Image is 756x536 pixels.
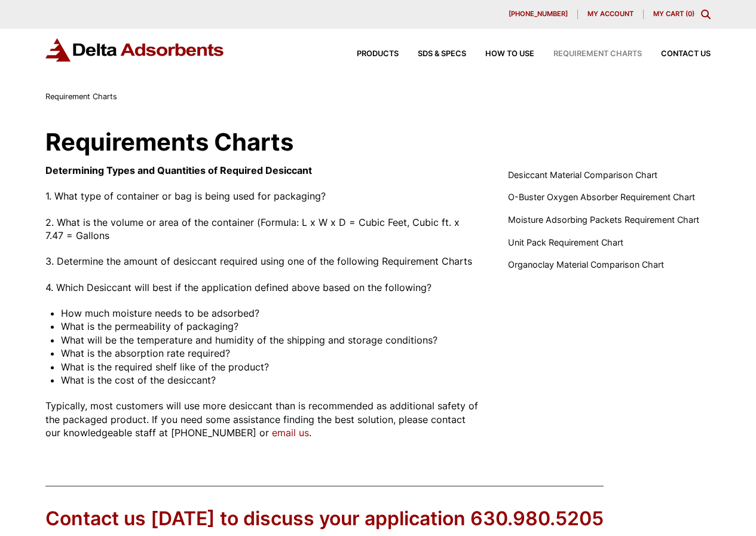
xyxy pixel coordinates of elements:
span: [PHONE_NUMBER] [509,11,568,17]
a: How to Use [466,50,534,58]
h1: Requirements Charts [45,130,711,154]
strong: Determining Types and Quantities of Required Desiccant [45,164,312,176]
div: Contact us [DATE] to discuss your application 630.980.5205 [45,506,604,532]
span: My account [587,11,633,17]
a: Organoclay Material Comparison Chart [508,258,664,271]
div: Toggle Modal Content [701,10,711,19]
a: Contact Us [642,50,711,58]
a: Unit Pack Requirement Chart [508,236,623,249]
li: What is the absorption rate required? [61,347,479,360]
a: Requirement Charts [534,50,642,58]
a: SDS & SPECS [399,50,466,58]
li: What will be the temperature and humidity of the shipping and storage conditions? [61,333,479,347]
li: What is the required shelf like of the product? [61,360,479,373]
p: Typically, most customers will use more desiccant than is recommended as additional safety of the... [45,399,479,439]
a: [PHONE_NUMBER] [499,10,578,19]
a: My account [578,10,644,19]
span: SDS & SPECS [418,50,466,58]
li: What is the permeability of packaging? [61,320,479,333]
p: 3. Determine the amount of desiccant required using one of the following Requirement Charts [45,255,479,268]
a: email us [272,427,309,439]
span: Products [357,50,399,58]
img: Delta Adsorbents [45,38,225,62]
a: My Cart (0) [653,10,694,18]
a: O-Buster Oxygen Absorber Requirement Chart [508,191,695,204]
span: Contact Us [661,50,711,58]
span: Requirement Charts [45,92,117,101]
p: 2. What is the volume or area of the container (Formula: L x W x D = Cubic Feet, Cubic ft. x 7.47... [45,216,479,243]
a: Moisture Adsorbing Packets Requirement Chart [508,213,699,226]
p: 4. Which Desiccant will best if the application defined above based on the following? [45,281,479,294]
span: How to Use [485,50,534,58]
li: How much moisture needs to be adsorbed? [61,307,479,320]
a: Desiccant Material Comparison Chart [508,169,657,182]
span: 0 [688,10,692,18]
a: Products [338,50,399,58]
p: 1. What type of container or bag is being used for packaging? [45,189,479,203]
span: Requirement Charts [553,50,642,58]
li: What is the cost of the desiccant? [61,373,479,387]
